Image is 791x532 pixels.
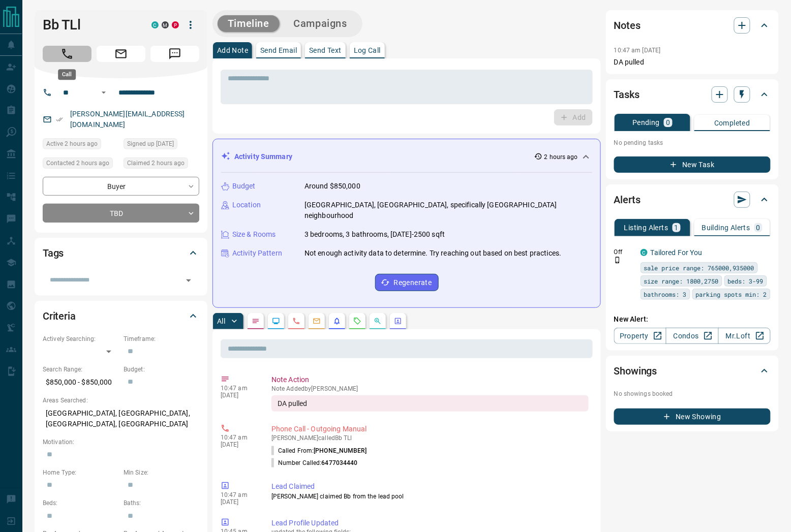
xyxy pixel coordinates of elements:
[232,229,276,240] p: Size & Rooms
[221,392,256,399] p: [DATE]
[375,274,439,291] button: Regenerate
[124,498,199,508] p: Baths:
[43,437,199,447] p: Motivation:
[544,152,578,162] p: 2 hours ago
[624,224,668,231] p: Listing Alerts
[644,263,754,273] span: sale price range: 765000,935000
[614,57,771,68] p: DA pulled
[271,385,589,392] p: Note Added by [PERSON_NAME]
[151,21,159,28] div: condos.ca
[718,328,771,344] a: Mr.Loft
[124,158,199,172] div: Mon Oct 13 2025
[70,110,185,129] a: [PERSON_NAME][EMAIL_ADDRESS][DOMAIN_NAME]
[614,359,771,383] div: Showings
[271,481,589,492] p: Lead Claimed
[221,434,256,441] p: 10:47 am
[271,518,589,528] p: Lead Profile Updated
[232,248,282,259] p: Activity Pattern
[305,229,445,240] p: 3 bedrooms, 3 bathrooms, [DATE]-2500 sqft
[43,308,76,324] h2: Criteria
[292,317,300,325] svg: Calls
[232,200,261,210] p: Location
[43,405,199,432] p: [GEOGRAPHIC_DATA], [GEOGRAPHIC_DATA], [GEOGRAPHIC_DATA], [GEOGRAPHIC_DATA]
[43,46,92,62] span: Call
[43,334,118,343] p: Actively Searching:
[43,468,118,477] p: Home Type:
[124,468,199,477] p: Min Size:
[322,459,358,466] span: 6477034440
[271,374,589,385] p: Note Action
[354,47,381,54] p: Log Call
[181,273,196,288] button: Open
[696,289,767,299] span: parking spots min: 2
[221,498,256,506] p: [DATE]
[644,276,719,286] span: size range: 1800,2750
[43,17,136,33] h1: Bb TLl
[314,447,367,454] span: [PHONE_NUMBER]
[614,187,771,212] div: Alerts
[43,138,118,152] div: Mon Oct 13 2025
[43,204,199,223] div: TBD
[614,157,771,173] button: New Task
[666,328,718,344] a: Condos
[614,135,771,150] p: No pending tasks
[614,328,666,344] a: Property
[614,47,661,54] p: 10:47 am [DATE]
[124,365,199,374] p: Budget:
[172,21,179,28] div: property.ca
[43,396,199,405] p: Areas Searched:
[271,492,589,501] p: [PERSON_NAME] claimed Bb from the lead pool
[221,441,256,448] p: [DATE]
[43,241,199,265] div: Tags
[43,498,118,508] p: Beds:
[97,46,145,62] span: Email
[666,119,670,126] p: 0
[614,363,657,379] h2: Showings
[702,224,750,231] p: Building Alerts
[162,21,169,28] div: mrloft.ca
[43,304,199,328] div: Criteria
[43,374,118,391] p: $850,000 - $850,000
[217,47,248,54] p: Add Note
[46,139,98,149] span: Active 2 hours ago
[728,276,764,286] span: beds: 3-99
[58,69,76,80] div: Call
[614,86,640,103] h2: Tasks
[217,318,225,325] p: All
[614,247,634,257] p: Off
[394,317,402,325] svg: Agent Actions
[43,365,118,374] p: Search Range:
[614,314,771,325] p: New Alert:
[614,17,641,34] h2: Notes
[43,245,64,261] h2: Tags
[271,434,589,442] p: [PERSON_NAME] called Bb TLl
[124,334,199,343] p: Timeframe:
[124,138,199,152] div: Sun Jan 16 2022
[305,248,562,259] p: Not enough activity data to determine. Try reaching out based on best practices.
[333,317,341,325] svg: Listing Alerts
[271,395,589,412] div: DA pulled
[641,249,648,256] div: condos.ca
[56,116,63,123] svg: Email Verified
[353,317,361,325] svg: Requests
[150,46,199,62] span: Message
[127,158,185,168] span: Claimed 2 hours ago
[43,177,199,196] div: Buyer
[232,181,256,192] p: Budget
[309,47,342,54] p: Send Text
[305,200,592,221] p: [GEOGRAPHIC_DATA], [GEOGRAPHIC_DATA], specifically [GEOGRAPHIC_DATA] neighbourhood
[271,446,367,455] p: Called From:
[284,15,357,32] button: Campaigns
[234,151,292,162] p: Activity Summary
[98,86,110,99] button: Open
[714,119,750,127] p: Completed
[644,289,687,299] span: bathrooms: 3
[651,248,703,257] a: Tailored For You
[614,82,771,107] div: Tasks
[614,389,771,398] p: No showings booked
[614,13,771,38] div: Notes
[218,15,280,32] button: Timeline
[614,409,771,425] button: New Showing
[632,119,660,126] p: Pending
[260,47,297,54] p: Send Email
